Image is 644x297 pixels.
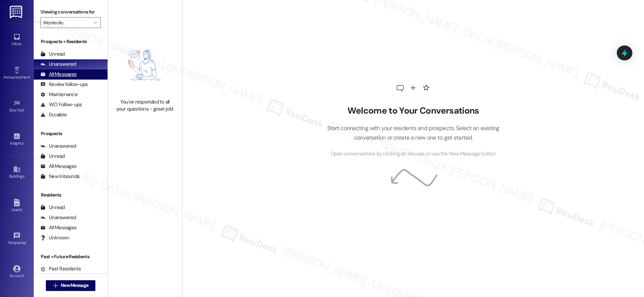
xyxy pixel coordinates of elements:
div: New Inbounds [40,173,80,180]
a: Buildings [3,164,30,182]
div: All Messages [40,71,76,78]
input: All communities [43,17,90,28]
div: Unread [40,153,65,160]
div: Prospects [34,130,108,137]
p: Start connecting with your residents and prospects. Select an existing conversation or create a n... [317,123,510,143]
span: • [30,74,31,79]
div: WO Follow-ups [40,101,82,108]
div: All Messages [40,224,76,231]
div: Past Residents [40,265,81,272]
i:  [93,20,97,25]
span: • [26,239,27,244]
button: New Message [46,280,96,291]
div: Unknown [40,234,69,241]
span: New Message [61,282,88,289]
div: Residents [34,191,108,199]
h2: Welcome to Your Conversations [317,106,510,116]
div: Maintenance [40,91,78,98]
a: Account [3,263,30,281]
div: Review follow-ups [40,81,88,88]
div: Past + Future Residents [34,253,108,260]
div: Unread [40,51,65,58]
a: Site Visit • [3,97,30,116]
label: Viewing conversations for [40,7,101,17]
div: Unanswered [40,214,76,221]
a: Insights • [3,130,30,149]
div: Prospects + Residents [34,38,108,45]
div: Unanswered [40,143,76,150]
div: Unanswered [40,61,76,68]
span: • [23,140,24,145]
a: Leads [3,197,30,215]
a: Inbox [3,31,30,49]
div: All Messages [40,163,76,170]
span: • [24,107,25,112]
div: You've responded to all your questions - great job! [115,98,175,113]
div: Unread [40,204,65,211]
a: Templates • [3,230,30,248]
span: Open conversations by clicking on inboxes or use the New Message button [330,150,496,158]
img: ResiDesk Logo [10,6,24,18]
i:  [53,283,58,288]
div: Escalate [40,111,67,118]
img: empty-state [115,36,175,95]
